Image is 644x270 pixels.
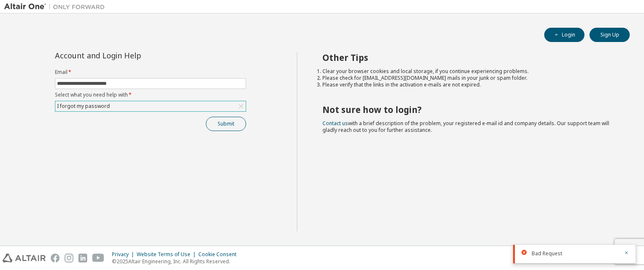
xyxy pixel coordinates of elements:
[112,251,137,258] div: Privacy
[532,250,562,257] span: Bad Request
[112,258,241,265] p: © 2025 Altair Engineering, Inc. All Rights Reserved.
[92,254,104,262] img: youtube.svg
[322,81,615,88] li: Please verify that the links in the activation e-mails are not expired.
[78,254,87,262] img: linkedin.svg
[589,28,630,42] button: Sign Up
[55,92,246,98] label: Select what you need help with
[51,254,60,262] img: facebook.svg
[544,28,584,42] button: Login
[3,254,46,262] img: altair_logo.svg
[55,52,208,59] div: Account and Login Help
[322,104,615,115] h2: Not sure how to login?
[55,101,246,111] div: I forgot my password
[198,251,241,258] div: Cookie Consent
[137,251,198,258] div: Website Terms of Use
[4,3,109,11] img: Altair One
[322,120,609,134] span: with a brief description of the problem, your registered e-mail id and company details. Our suppo...
[322,120,348,127] a: Contact us
[322,75,615,81] li: Please check for [EMAIL_ADDRESS][DOMAIN_NAME] mails in your junk or spam folder.
[55,69,246,76] label: Email
[322,52,615,63] h2: Other Tips
[65,254,73,262] img: instagram.svg
[206,117,246,131] button: Submit
[56,102,111,111] div: I forgot my password
[322,68,615,75] li: Clear your browser cookies and local storage, if you continue experiencing problems.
